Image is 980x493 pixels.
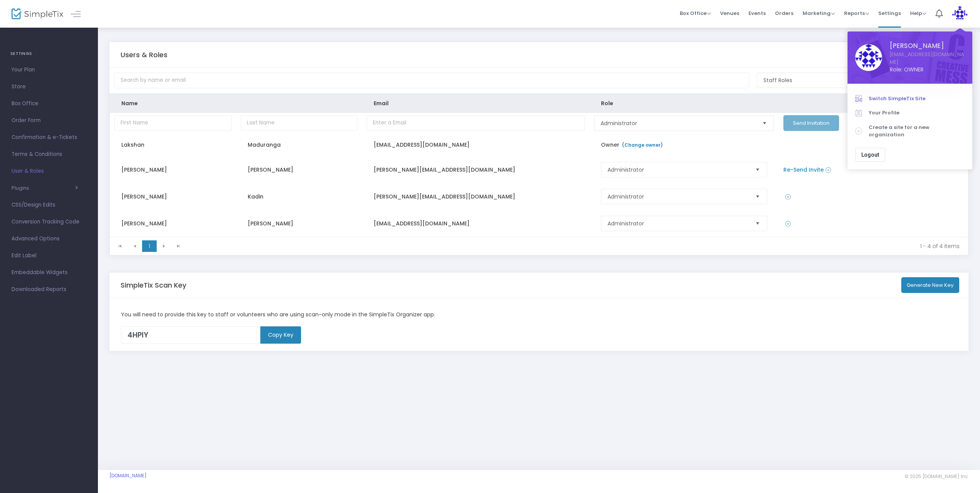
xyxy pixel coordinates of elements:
th: Role [589,94,779,113]
span: Owner [601,141,665,149]
span: Advanced Options [12,234,86,244]
a: Your Profile [855,106,965,120]
td: [PERSON_NAME] [236,156,363,183]
span: Help [910,10,926,17]
span: © 2025 [DOMAIN_NAME] Inc. [905,473,968,480]
span: Downloaded Reports [12,285,86,294]
input: First Name [114,115,232,131]
span: Role: OWNER [890,66,965,74]
button: Generate New Key [901,277,960,293]
input: Enter a Email [367,115,585,131]
button: Select [752,216,763,231]
td: [PERSON_NAME] [110,210,236,237]
span: Create a site for a new organization [869,124,965,139]
span: [PERSON_NAME] [890,41,965,51]
div: You will need to provide this key to staff or volunteers who are using scan-only mode in the Simp... [117,311,961,319]
td: [PERSON_NAME] [110,183,236,210]
span: Administrator [608,166,748,174]
input: Last Name [241,115,358,131]
span: Events [748,3,766,23]
a: Re-Send Invite [783,166,824,174]
a: [EMAIL_ADDRESS][DOMAIN_NAME] [890,51,965,66]
button: Select [759,116,770,131]
span: Venues [720,3,739,23]
span: Administrator [608,220,748,227]
span: Edit Label [12,251,86,261]
td: [PERSON_NAME] [236,210,363,237]
kendo-pager-info: 1 - 4 of 4 items [191,242,960,250]
h5: SimpleTix Scan Key [121,281,186,290]
a: Switch SimpleTix Site [855,91,965,106]
span: Store [12,82,86,92]
button: Select [752,162,763,177]
td: [EMAIL_ADDRESS][DOMAIN_NAME] [362,210,589,237]
span: Embeddable Widgets [12,268,86,278]
span: Your Plan [12,65,86,75]
span: Confirmation & e-Tickets [12,132,86,142]
span: Your Profile [869,109,965,117]
span: Marketing [803,10,835,17]
td: [PERSON_NAME] [110,156,236,183]
span: Logout [861,152,879,158]
td: [PERSON_NAME][EMAIL_ADDRESS][DOMAIN_NAME] [362,156,589,183]
div: Data table [110,94,968,237]
th: Email [362,94,589,113]
m-button: Copy Key [260,326,301,344]
span: Terms & Conditions [12,149,86,159]
th: Name [110,94,236,113]
input: Search by name or email [114,73,749,88]
td: [PERSON_NAME][EMAIL_ADDRESS][DOMAIN_NAME] [362,183,589,210]
span: Box Office [12,99,86,109]
span: CSS/Design Edits [12,200,86,210]
td: Maduranga [236,133,363,156]
a: [DOMAIN_NAME] [109,473,147,479]
span: Administrator [601,119,755,127]
span: User & Roles [12,166,86,176]
span: Settings [878,3,901,23]
td: [EMAIL_ADDRESS][DOMAIN_NAME] [362,133,589,156]
span: Staff Roles [763,76,946,84]
td: Kadin [236,183,363,210]
span: Order Form [12,116,86,126]
h4: SETTINGS [10,46,88,61]
h5: Users & Roles [121,51,167,59]
td: Lakshan [110,133,236,156]
button: Plugins [12,185,78,191]
a: (Change owner) [621,142,663,148]
span: Administrator [608,193,748,200]
button: Select [752,189,763,204]
button: Logout [855,148,885,162]
span: Page 1 [142,240,157,252]
span: Conversion Tracking Code [12,217,86,227]
span: Switch SimpleTix Site [869,95,965,103]
span: Reports [844,10,869,17]
span: Orders [775,3,793,23]
span: Box Office [680,10,711,17]
a: Create a site for a new organization [855,120,965,142]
